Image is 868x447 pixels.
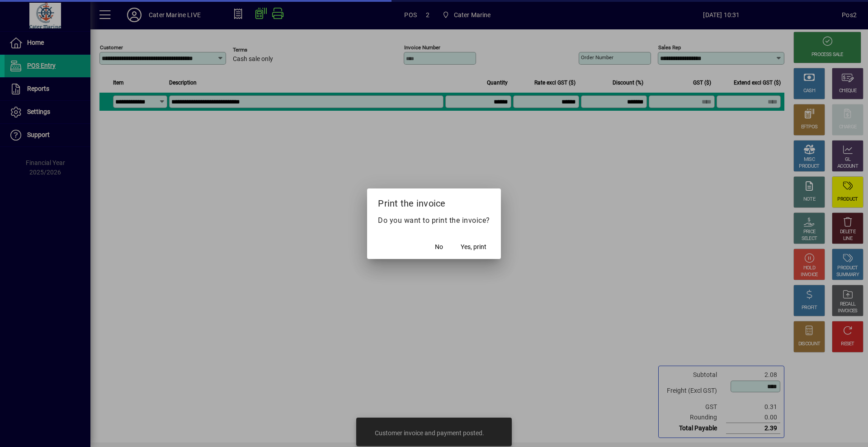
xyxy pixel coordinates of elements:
[425,239,453,255] button: No
[435,242,443,252] span: No
[378,215,490,226] p: Do you want to print the invoice?
[457,239,490,255] button: Yes, print
[367,188,501,215] h2: Print the invoice
[461,242,486,252] span: Yes, print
